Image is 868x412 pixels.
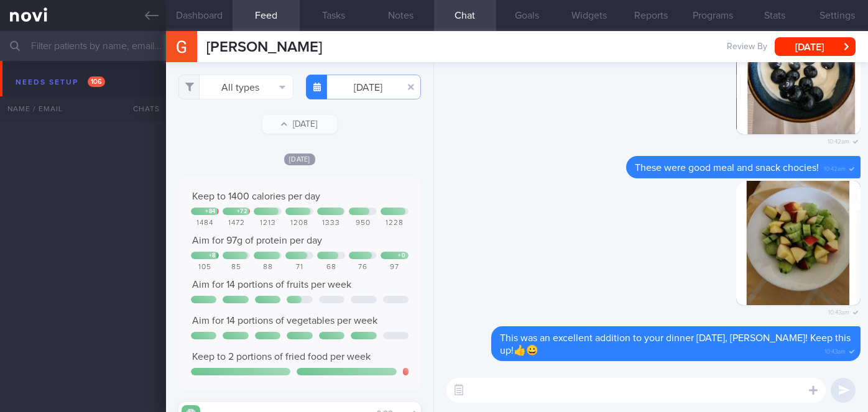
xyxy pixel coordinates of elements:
[736,10,861,134] img: Photo by Sharon Gill
[317,263,345,272] div: 68
[88,76,105,87] span: 106
[349,263,377,272] div: 76
[206,40,322,55] span: [PERSON_NAME]
[828,305,849,317] span: 10:43am
[205,208,216,215] div: + 84
[192,316,377,326] span: Aim for 14 portions of vegetables per week
[285,219,313,228] div: 1208
[223,219,251,228] div: 1472
[381,263,409,272] div: 97
[736,181,861,305] img: Photo by Sharon Gill
[254,263,282,272] div: 88
[178,75,293,99] button: All types
[635,163,819,173] span: These were good meal and snack chocies!
[381,219,409,228] div: 1228
[116,96,166,121] div: Chats
[192,191,320,201] span: Keep to 1400 calories per day
[824,344,846,356] span: 10:43am
[192,236,322,245] span: Aim for 97g of protein per day
[209,252,216,259] div: + 8
[12,74,108,91] div: Needs setup
[349,219,377,228] div: 950
[317,219,345,228] div: 1333
[285,263,313,272] div: 71
[775,37,856,56] button: [DATE]
[191,263,219,272] div: 105
[727,42,767,53] span: Review By
[237,208,247,215] div: + 72
[398,252,405,259] div: + 0
[191,219,219,228] div: 1484
[262,115,337,134] button: [DATE]
[192,280,351,290] span: Aim for 14 portions of fruits per week
[223,263,251,272] div: 85
[192,352,371,362] span: Keep to 2 portions of fried food per week
[824,162,846,173] span: 10:42am
[254,219,282,228] div: 1213
[828,134,849,146] span: 10:42am
[284,153,315,165] span: [DATE]
[500,333,851,355] span: This was an excellent addition to your dinner [DATE], [PERSON_NAME]! Keep this up!👍😀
